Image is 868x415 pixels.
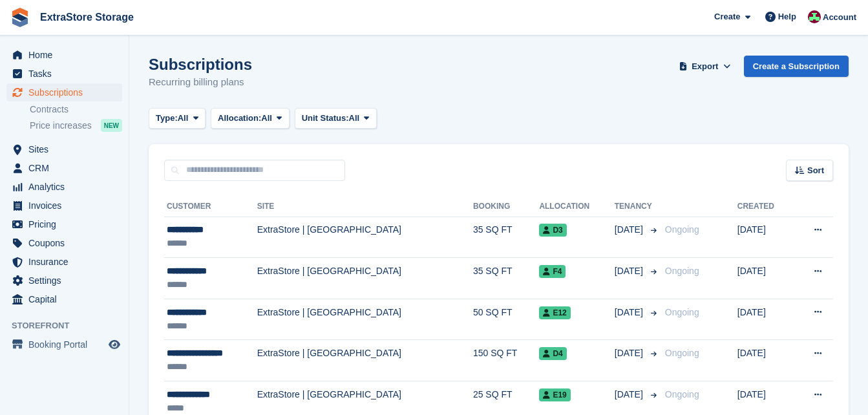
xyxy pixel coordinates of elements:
[665,224,699,235] span: Ongoing
[28,234,106,252] span: Coupons
[615,306,646,319] span: [DATE]
[149,75,252,90] p: Recurring billing plans
[539,306,570,319] span: E12
[349,112,360,125] span: All
[261,112,272,125] span: All
[28,335,106,354] span: Booking Portal
[257,258,473,299] td: ExtraStore | [GEOGRAPHIC_DATA]
[665,389,699,399] span: Ongoing
[615,388,646,401] span: [DATE]
[6,335,122,354] a: menu
[6,290,122,308] a: menu
[257,299,473,340] td: ExtraStore | [GEOGRAPHIC_DATA]
[30,103,122,116] a: Contracts
[823,11,856,24] span: Account
[12,319,129,332] span: Storefront
[677,56,734,77] button: Export
[6,215,122,233] a: menu
[6,178,122,196] a: menu
[473,217,539,258] td: 35 SQ FT
[295,108,377,129] button: Unit Status: All
[615,346,646,360] span: [DATE]
[6,46,122,64] a: menu
[30,120,92,132] span: Price increases
[539,197,614,217] th: Allocation
[30,118,122,133] a: Price increases NEW
[257,217,473,258] td: ExtraStore | [GEOGRAPHIC_DATA]
[28,159,106,177] span: CRM
[6,65,122,83] a: menu
[6,234,122,252] a: menu
[28,253,106,271] span: Insurance
[744,56,849,77] a: Create a Subscription
[218,112,261,125] span: Allocation:
[149,56,252,73] h1: Subscriptions
[615,197,660,217] th: Tenancy
[28,140,106,158] span: Sites
[778,10,796,23] span: Help
[473,340,539,381] td: 150 SQ FT
[28,290,106,308] span: Capital
[28,83,106,101] span: Subscriptions
[28,197,106,215] span: Invoices
[473,258,539,299] td: 35 SQ FT
[737,217,793,258] td: [DATE]
[807,164,824,177] span: Sort
[28,215,106,233] span: Pricing
[539,388,570,401] span: E19
[714,10,740,23] span: Create
[6,159,122,177] a: menu
[615,223,646,237] span: [DATE]
[28,46,106,64] span: Home
[737,299,793,340] td: [DATE]
[737,340,793,381] td: [DATE]
[257,197,473,217] th: Site
[149,108,206,129] button: Type: All
[211,108,290,129] button: Allocation: All
[28,271,106,290] span: Settings
[6,140,122,158] a: menu
[302,112,349,125] span: Unit Status:
[6,83,122,101] a: menu
[107,337,122,352] a: Preview store
[665,348,699,358] span: Ongoing
[737,197,793,217] th: Created
[35,6,139,28] a: ExtraStore Storage
[101,119,122,132] div: NEW
[6,253,122,271] a: menu
[473,299,539,340] td: 50 SQ FT
[539,347,566,360] span: D4
[539,265,566,278] span: F4
[28,178,106,196] span: Analytics
[257,340,473,381] td: ExtraStore | [GEOGRAPHIC_DATA]
[737,258,793,299] td: [DATE]
[6,197,122,215] a: menu
[692,60,718,73] span: Export
[10,8,30,27] img: stora-icon-8386f47178a22dfd0bd8f6a31ec36ba5ce8667c1dd55bd0f319d3a0aa187defe.svg
[808,10,821,23] img: Chelsea Parker
[164,197,257,217] th: Customer
[178,112,189,125] span: All
[615,264,646,278] span: [DATE]
[665,266,699,276] span: Ongoing
[665,307,699,317] span: Ongoing
[156,112,178,125] span: Type:
[6,271,122,290] a: menu
[28,65,106,83] span: Tasks
[539,224,566,237] span: D3
[473,197,539,217] th: Booking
